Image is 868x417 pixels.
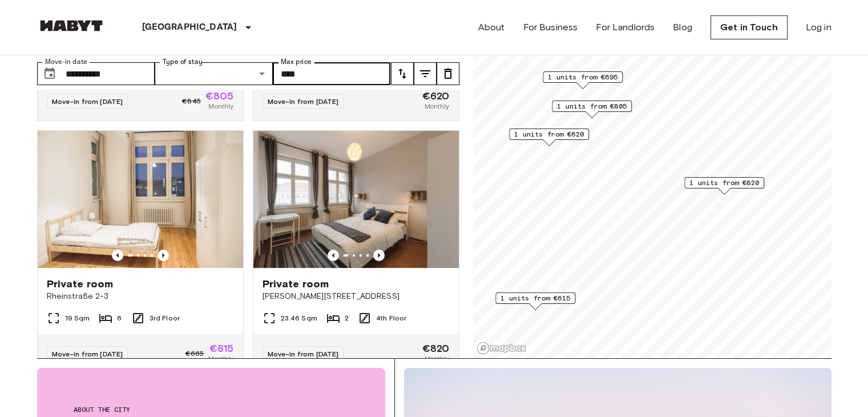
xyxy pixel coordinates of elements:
[263,291,450,302] span: [PERSON_NAME][STREET_ADDRESS]
[345,313,349,323] span: 2
[806,21,831,34] a: Log in
[689,178,759,188] span: 1 units from €820
[47,291,234,302] span: Rheinstraße 2-3
[328,250,339,261] button: Previous image
[268,97,339,106] span: Move-in from [DATE]
[47,277,114,291] span: Private room
[557,101,627,111] span: 1 units from €805
[684,177,764,195] div: Map marker
[422,91,450,101] span: €620
[477,342,527,355] a: Mapbox logo
[391,62,414,85] button: tune
[543,71,623,89] div: Map marker
[673,21,692,34] a: Blog
[205,91,234,101] span: €805
[373,250,385,261] button: Previous image
[37,20,106,31] img: Habyt
[552,101,632,118] div: Map marker
[424,101,449,111] span: Monthly
[37,130,244,374] a: Marketing picture of unit DE-01-090-02MPrevious imagePrevious imagePrivate roomRheinstraße 2-319 ...
[495,292,575,310] div: Map marker
[500,293,570,303] span: 1 units from €615
[414,62,437,85] button: tune
[163,57,203,67] label: Type of stay
[208,354,233,364] span: Monthly
[38,62,61,85] button: Choose date, selected date is 1 Oct 2025
[478,21,505,34] a: About
[65,313,90,323] span: 19 Sqm
[268,350,339,358] span: Move-in from [DATE]
[509,129,589,146] div: Map marker
[596,21,655,34] a: For Landlords
[710,15,788,39] a: Get in Touch
[253,131,459,268] img: Marketing picture of unit DE-01-267-001-02H
[45,57,87,67] label: Move-in date
[281,313,317,323] span: 23.46 Sqm
[142,21,237,34] p: [GEOGRAPHIC_DATA]
[74,404,349,415] span: About the city
[263,277,329,291] span: Private room
[422,343,450,354] span: €820
[548,72,617,82] span: 1 units from €695
[253,130,459,374] a: Marketing picture of unit DE-01-267-001-02HPrevious imagePrevious imagePrivate room[PERSON_NAME][...
[424,354,449,364] span: Monthly
[523,21,578,34] a: For Business
[112,250,123,261] button: Previous image
[38,131,243,268] img: Marketing picture of unit DE-01-090-02M
[117,313,122,323] span: 6
[150,313,180,323] span: 3rd Floor
[514,129,584,139] span: 1 units from €620
[158,250,169,261] button: Previous image
[209,343,234,354] span: €615
[437,62,459,85] button: tune
[208,101,233,111] span: Monthly
[281,57,312,67] label: Max price
[52,350,123,358] span: Move-in from [DATE]
[182,96,201,106] span: €845
[376,313,406,323] span: 4th Floor
[52,97,123,106] span: Move-in from [DATE]
[185,348,204,359] span: €665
